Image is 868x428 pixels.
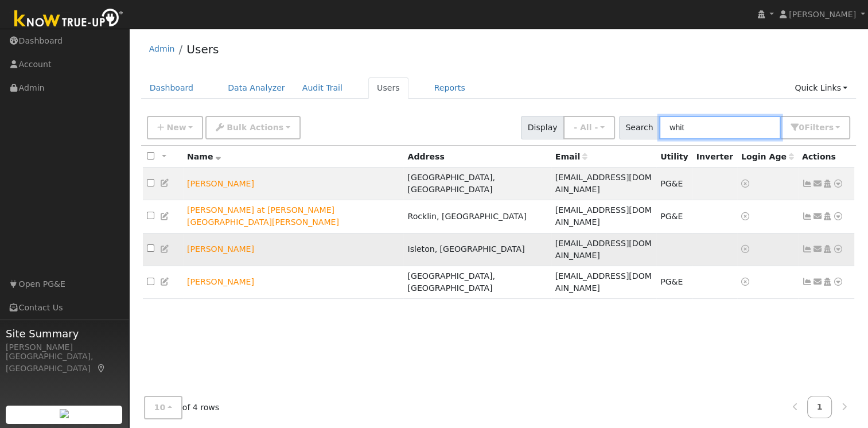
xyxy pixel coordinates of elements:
[822,212,832,221] a: Login As
[96,364,107,373] a: Map
[812,178,823,190] a: whitneymerten@hotmail.com
[147,116,204,139] button: New
[183,168,403,200] td: Lead
[833,243,843,255] a: Other actions
[833,178,843,190] a: Other actions
[403,266,551,298] td: [GEOGRAPHIC_DATA], [GEOGRAPHIC_DATA]
[205,116,300,139] button: Bulk Actions
[144,396,220,419] span: of 4 rows
[822,277,832,286] a: Login As
[160,244,170,254] a: Edit User
[741,277,752,286] a: No login access
[555,152,587,161] span: Email
[822,244,832,254] a: Login As
[802,244,812,254] a: Not connected
[186,42,219,56] a: Users
[804,123,834,132] span: Filter
[789,10,856,19] span: [PERSON_NAME]
[6,341,123,353] div: [PERSON_NAME]
[160,212,170,221] a: Edit User
[160,178,170,188] a: Edit User
[555,205,652,227] span: [EMAIL_ADDRESS][DOMAIN_NAME]
[183,266,403,298] td: Lead
[183,200,403,233] td: Lead
[149,44,175,53] a: Admin
[660,277,683,286] span: PG&E
[828,123,833,132] span: s
[187,152,221,161] span: Name
[659,116,781,139] input: Search
[555,173,652,194] span: [EMAIL_ADDRESS][DOMAIN_NAME]
[660,212,683,221] span: PG&E
[403,233,551,266] td: Isleton, [GEOGRAPHIC_DATA]
[555,271,652,293] span: [EMAIL_ADDRESS][DOMAIN_NAME]
[741,244,752,254] a: No login access
[802,151,850,163] div: Actions
[9,6,129,32] img: Know True-Up
[833,211,843,223] a: Other actions
[144,396,182,419] button: 10
[741,152,794,161] span: Days since last login
[154,403,166,412] span: 10
[802,179,812,188] a: Show Graph
[812,276,823,288] a: gianna.white@gmail.com
[219,77,294,99] a: Data Analyzer
[786,77,856,99] a: Quick Links
[407,151,547,163] div: Address
[403,200,551,233] td: Rocklin, [GEOGRAPHIC_DATA]
[780,116,850,139] button: 0Filters
[403,168,551,200] td: [GEOGRAPHIC_DATA], [GEOGRAPHIC_DATA]
[227,123,283,132] span: Bulk Actions
[141,77,203,99] a: Dashboard
[426,77,474,99] a: Reports
[807,396,832,418] a: 1
[741,179,752,188] a: No login access
[563,116,615,139] button: - All -
[6,351,123,375] div: [GEOGRAPHIC_DATA], [GEOGRAPHIC_DATA]
[521,116,564,139] span: Display
[660,179,683,188] span: PG&E
[555,239,652,260] span: [EMAIL_ADDRESS][DOMAIN_NAME]
[660,151,688,163] div: Utility
[6,326,123,341] span: Site Summary
[160,277,170,286] a: Edit User
[183,233,403,266] td: Lead
[741,212,752,221] a: No login access
[619,116,660,139] span: Search
[812,211,823,223] a: manager@springfieldhoa.com
[833,276,843,288] a: Other actions
[60,409,69,418] img: retrieve
[822,179,832,188] a: Login As
[802,277,812,286] a: Show Graph
[368,77,408,99] a: Users
[802,212,812,221] a: Show Graph
[812,243,823,255] a: matsiwolf@gmail.com
[294,77,351,99] a: Audit Trail
[166,123,186,132] span: New
[696,151,733,163] div: Inverter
